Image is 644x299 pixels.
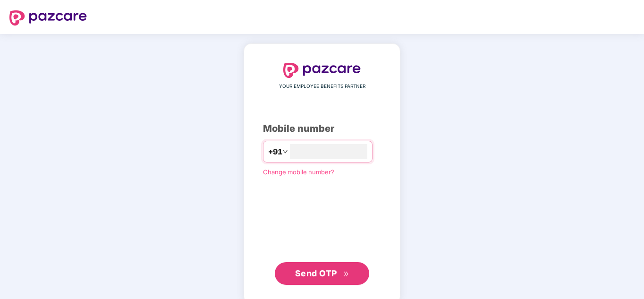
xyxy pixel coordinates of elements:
img: logo [9,10,87,26]
button: Send OTPdouble-right [275,262,369,285]
img: logo [283,63,361,78]
a: Change mobile number? [263,168,334,176]
div: Mobile number [263,121,381,136]
span: down [282,149,288,154]
span: YOUR EMPLOYEE BENEFITS PARTNER [279,83,365,90]
span: Send OTP [295,268,337,278]
span: +91 [268,146,282,158]
span: double-right [343,271,349,277]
